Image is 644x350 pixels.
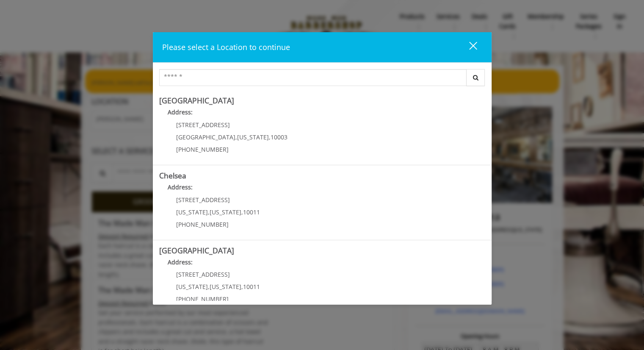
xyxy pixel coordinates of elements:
[237,133,269,141] span: [US_STATE]
[459,41,476,54] div: close dialog
[243,283,260,291] span: 10011
[168,183,193,191] b: Address:
[176,145,229,153] span: [PHONE_NUMBER]
[176,295,229,303] span: [PHONE_NUMBER]
[162,42,290,52] span: Please select a Location to continue
[471,75,481,81] i: Search button
[210,283,241,291] span: [US_STATE]
[159,170,186,181] b: Chelsea
[453,39,482,56] button: close dialog
[159,69,467,86] input: Search Center
[168,258,193,266] b: Address:
[210,208,241,216] span: [US_STATE]
[159,69,485,90] div: Center Select
[168,108,193,116] b: Address:
[176,283,208,291] span: [US_STATE]
[176,133,235,141] span: [GEOGRAPHIC_DATA]
[159,245,234,256] b: [GEOGRAPHIC_DATA]
[176,220,229,228] span: [PHONE_NUMBER]
[176,121,230,129] span: [STREET_ADDRESS]
[176,196,230,204] span: [STREET_ADDRESS]
[208,208,210,216] span: ,
[176,208,208,216] span: [US_STATE]
[208,283,210,291] span: ,
[269,133,271,141] span: ,
[271,133,287,141] span: 10003
[241,208,243,216] span: ,
[241,283,243,291] span: ,
[176,270,230,278] span: [STREET_ADDRESS]
[243,208,260,216] span: 10011
[159,95,234,106] b: [GEOGRAPHIC_DATA]
[235,133,237,141] span: ,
